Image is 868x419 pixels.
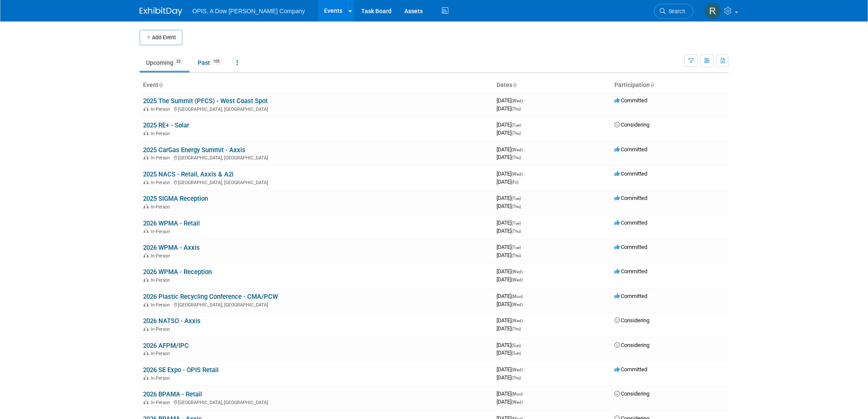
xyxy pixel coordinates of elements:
[143,220,200,227] a: 2026 WPMA - Retail
[497,220,523,226] span: [DATE]
[151,277,172,283] span: In-Person
[143,302,149,306] img: In-Person Event
[614,244,647,250] span: Committed
[614,268,647,275] span: Committed
[511,221,521,225] span: (Tue)
[614,342,649,348] span: Considering
[614,220,647,226] span: Committed
[614,97,647,104] span: Committed
[524,293,525,299] span: -
[497,293,525,299] span: [DATE]
[143,327,149,331] img: In-Person Event
[143,244,200,251] a: 2026 WPMA - Axxis
[151,351,172,356] span: In-Person
[497,121,523,128] span: [DATE]
[151,400,172,405] span: In-Person
[151,180,172,185] span: In-Person
[143,204,149,208] img: In-Person Event
[143,195,208,202] a: 2025 SIGMA Reception
[511,351,521,355] span: (Sun)
[140,7,182,16] img: ExhibitDay
[143,107,149,111] img: In-Person Event
[614,390,649,397] span: Considering
[497,154,521,160] span: [DATE]
[511,229,521,234] span: (Thu)
[493,78,611,92] th: Dates
[143,146,245,154] a: 2025 CarGas Energy Summit - Axxis
[143,399,490,405] div: [GEOGRAPHIC_DATA], [GEOGRAPHIC_DATA]
[151,302,172,308] span: In-Person
[143,342,189,350] a: 2026 AFPM/IPC
[497,374,521,381] span: [DATE]
[143,366,219,374] a: 2026 SE Expo - OPIS Retail
[524,268,525,275] span: -
[522,244,523,250] span: -
[497,130,521,136] span: [DATE]
[143,390,202,398] a: 2026 BPAMA - Retail
[210,58,222,65] span: 105
[511,269,523,274] span: (Wed)
[511,180,518,185] span: (Fri)
[511,245,521,250] span: (Tue)
[511,204,521,209] span: (Thu)
[614,170,647,177] span: Committed
[511,392,523,396] span: (Mon)
[140,30,182,45] button: Add Event
[511,253,521,258] span: (Thu)
[524,390,525,397] span: -
[143,105,490,112] div: [GEOGRAPHIC_DATA], [GEOGRAPHIC_DATA]
[704,3,721,19] img: Renee Ortner
[511,196,521,201] span: (Tue)
[511,327,521,331] span: (Thu)
[143,97,268,105] a: 2025 The Summit (PFCS) - West Coast Spot
[666,8,685,14] span: Search
[614,146,647,153] span: Committed
[151,376,172,381] span: In-Person
[522,220,523,226] span: -
[511,123,521,127] span: (Tue)
[497,252,521,258] span: [DATE]
[143,179,490,185] div: [GEOGRAPHIC_DATA], [GEOGRAPHIC_DATA]
[614,293,647,299] span: Committed
[511,294,523,299] span: (Mon)
[524,97,525,104] span: -
[614,121,649,128] span: Considering
[151,253,172,259] span: In-Person
[143,400,149,404] img: In-Person Event
[497,244,523,250] span: [DATE]
[524,170,525,177] span: -
[151,327,172,332] span: In-Person
[512,81,517,88] a: Sort by Start Date
[140,55,190,71] a: Upcoming32
[143,229,149,233] img: In-Person Event
[511,172,523,176] span: (Wed)
[511,343,521,348] span: (Sun)
[497,366,525,373] span: [DATE]
[511,302,523,307] span: (Wed)
[143,301,490,308] div: [GEOGRAPHIC_DATA], [GEOGRAPHIC_DATA]
[497,268,525,275] span: [DATE]
[151,107,172,112] span: In-Person
[497,105,521,112] span: [DATE]
[497,228,521,234] span: [DATE]
[143,121,189,129] a: 2025 RE+ - Solar
[614,195,647,201] span: Committed
[193,8,305,14] span: OPIS, A Dow [PERSON_NAME] Company
[614,366,647,373] span: Committed
[511,376,521,380] span: (Thu)
[143,180,149,184] img: In-Person Event
[524,317,525,324] span: -
[143,155,149,159] img: In-Person Event
[511,367,523,372] span: (Wed)
[143,268,212,276] a: 2026 WPMA - Reception
[511,147,523,152] span: (Wed)
[497,179,518,185] span: [DATE]
[524,146,525,153] span: -
[522,342,523,348] span: -
[191,55,228,71] a: Past105
[143,277,149,282] img: In-Person Event
[497,390,525,397] span: [DATE]
[143,293,278,301] a: 2026 Plastic Recycling Conference - CMA/PCW
[158,81,163,88] a: Sort by Event Name
[497,350,521,356] span: [DATE]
